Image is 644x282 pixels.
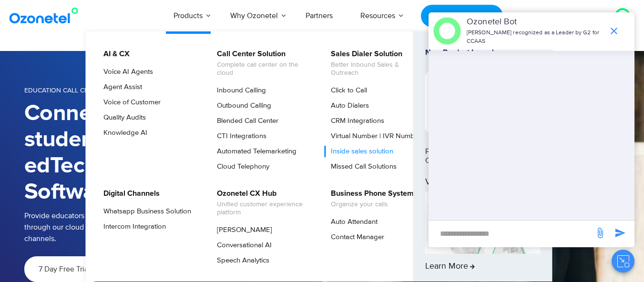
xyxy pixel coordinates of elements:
span: send message [591,223,610,242]
a: Cloud Telephony [211,161,271,172]
div: new-msg-input [433,225,590,242]
a: AI & CX [97,48,131,60]
img: AI [425,191,541,254]
a: Blended Call Center [211,115,280,127]
a: Ozonetel CX HubUnified customer experience platform [211,188,312,218]
a: New Product LaunchPower Instant Conversations with Customers using CXi SwitchVisit now [425,48,541,188]
span: Complete call center on the cloud [217,61,311,77]
a: Conversational AI [211,240,273,251]
img: header [433,17,461,45]
span: Organize your calls [331,201,414,209]
a: Auto Attendant [325,216,379,228]
a: Virtual Number | IVR Number [325,131,422,142]
a: Agent Assist [97,81,143,93]
a: Click to Call [325,85,368,96]
span: EDUCATION CALL CENTER SOFTWARE [24,86,141,94]
a: Inbound Calling [211,85,267,96]
span: 7 Day Free Trial [39,265,90,273]
img: New-Project-17.png [425,71,541,132]
a: Missed Call Solutions [325,161,398,172]
h1: Connect with students using edTech Call Center Software [24,101,233,205]
a: Inside sales solution [325,146,395,157]
a: Outbound Calling [211,100,273,111]
a: Automated Telemarketing [211,146,298,157]
a: Request a Demo [421,5,502,27]
span: end chat or minimize [604,21,624,40]
a: Call Center SolutionComplete call center on the cloud [211,48,312,79]
a: Knowledge AI [97,127,149,139]
p: Provide educators and administrators easy access to students through our cloud software, auto dia... [24,210,239,244]
button: Close chat [612,250,634,272]
span: Visit now [425,177,466,188]
a: Voice of Customer [97,97,162,108]
a: Auto Dialers [325,100,370,111]
a: Whatsapp Business Solution [97,206,193,217]
a: Business Phone SystemOrganize your calls [325,188,415,210]
span: Learn More [425,262,475,272]
a: 7 Day Free Trial [24,256,104,282]
a: Sales Dialer SolutionBetter Inbound Sales & Outreach [325,48,426,79]
p: [PERSON_NAME] recognized as a Leader by G2 for CCAAS [467,29,603,46]
a: Intercom Integration [97,221,167,232]
a: Quality Audits [97,112,147,123]
a: CRM Integrations [325,115,386,127]
a: Digital Channels [97,188,161,200]
a: Voice AI Agents [97,66,154,78]
a: Speech Analytics [211,255,271,266]
a: [PERSON_NAME] [211,224,274,236]
span: send message [611,223,630,242]
a: Learn More [425,191,541,272]
span: Unified customer experience platform [217,201,311,217]
a: CTI Integrations [211,131,268,142]
a: Contact Manager [325,232,386,243]
span: Better Inbound Sales & Outreach [331,61,425,77]
p: Ozonetel Bot [467,16,603,29]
